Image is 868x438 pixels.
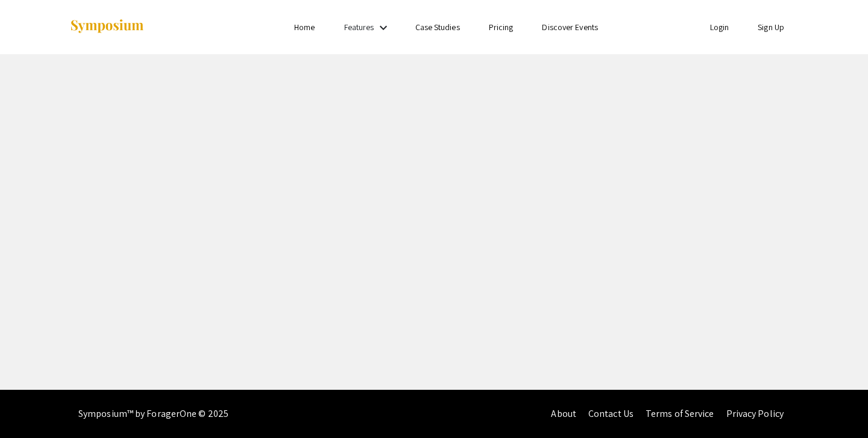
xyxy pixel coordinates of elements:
a: Privacy Policy [726,407,784,420]
div: Symposium™ by ForagerOne © 2025 [78,390,228,438]
a: Contact Us [588,407,634,420]
a: Sign Up [758,22,784,33]
a: Login [710,22,729,33]
a: Terms of Service [646,407,714,420]
img: Symposium by ForagerOne [69,19,145,35]
a: Home [294,22,315,33]
a: Features [344,22,374,33]
a: Case Studies [415,22,460,33]
a: About [551,407,576,420]
a: Discover Events [542,22,598,33]
mat-icon: Expand Features list [376,20,391,35]
a: Pricing [489,22,514,33]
